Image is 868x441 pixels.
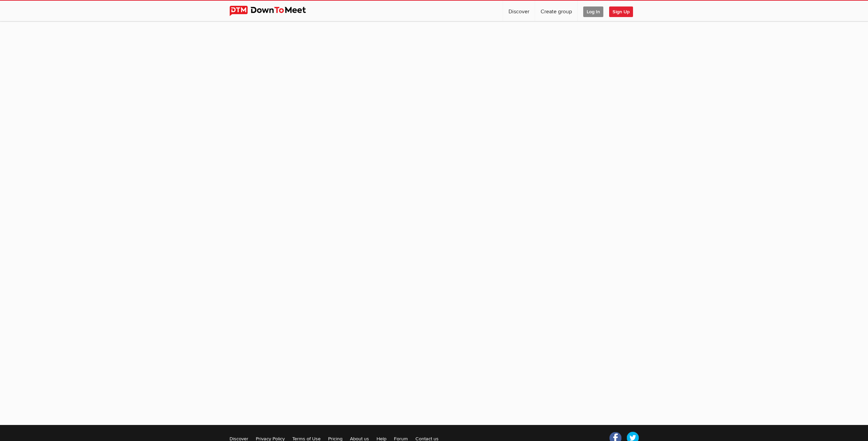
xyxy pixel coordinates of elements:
a: Discover [503,1,535,21]
a: Log In [578,1,609,21]
span: Log In [583,6,603,17]
span: Sign Up [609,6,633,17]
a: Sign Up [609,1,638,21]
img: DownToMeet [230,6,317,16]
a: Create group [535,1,577,21]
